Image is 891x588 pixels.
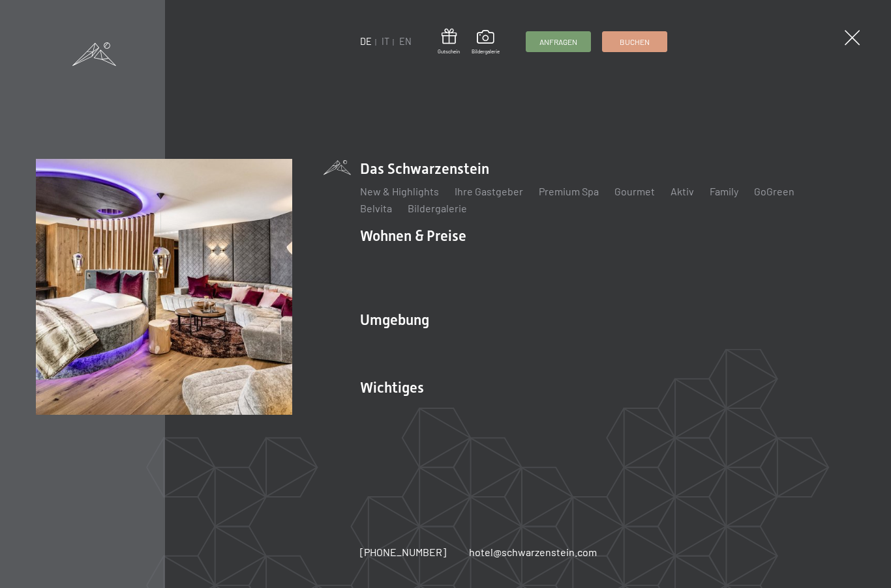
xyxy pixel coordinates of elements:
[382,36,389,47] a: IT
[399,36,412,47] a: EN
[438,48,460,55] span: Gutschein
[539,36,577,48] span: Anfragen
[360,36,372,47] a: DE
[603,32,667,51] a: Buchen
[620,36,650,48] span: Buchen
[754,185,794,197] a: GoGreen
[455,185,523,197] a: Ihre Gastgeber
[472,30,500,55] a: Bildergalerie
[710,185,738,197] a: Family
[526,32,590,51] a: Anfragen
[671,185,694,197] a: Aktiv
[614,185,655,197] a: Gourmet
[472,48,500,55] span: Bildergalerie
[360,546,446,558] span: [PHONE_NUMBER]
[408,202,467,214] a: Bildergalerie
[360,545,446,559] a: [PHONE_NUMBER]
[360,185,439,197] a: New & Highlights
[469,545,597,559] a: hotel@schwarzenstein.com
[360,202,392,214] a: Belvita
[438,29,460,55] a: Gutschein
[539,185,599,197] a: Premium Spa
